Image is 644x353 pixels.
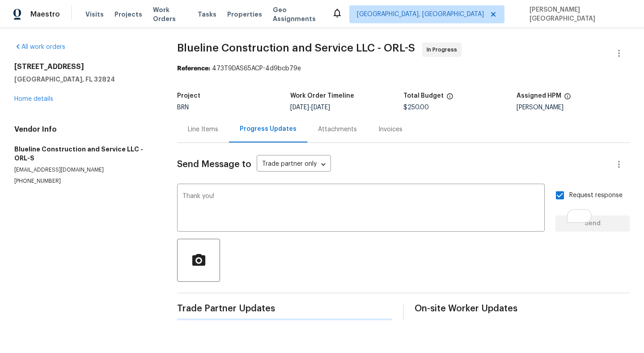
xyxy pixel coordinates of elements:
p: [PHONE_NUMBER] [14,177,156,185]
div: 473T9DAS65ACP-4d9bcb79e [177,64,630,73]
a: All work orders [14,44,65,50]
span: [PERSON_NAME][GEOGRAPHIC_DATA] [526,5,631,23]
h5: Total Budget [403,93,444,99]
span: [GEOGRAPHIC_DATA], [GEOGRAPHIC_DATA] [357,10,484,19]
h5: Work Order Timeline [290,93,354,99]
b: Reference: [177,65,210,72]
span: Properties [227,10,262,19]
span: Send Message to [177,160,251,169]
span: The total cost of line items that have been proposed by Opendoor. This sum includes line items th... [446,93,453,104]
div: Line Items [188,125,218,134]
span: Request response [569,191,623,200]
textarea: To enrich screen reader interactions, please activate Accessibility in Grammarly extension settings [182,193,539,224]
div: [PERSON_NAME] [517,104,630,111]
span: - [290,104,330,111]
span: [DATE] [290,104,309,111]
h5: Blueline Construction and Service LLC - ORL-S [14,145,156,163]
h2: [STREET_ADDRESS] [14,62,156,71]
span: On-site Worker Updates [415,304,630,313]
span: Visits [85,10,104,19]
span: The hpm assigned to this work order. [564,93,571,104]
h4: Vendor Info [14,125,156,134]
span: Blueline Construction and Service LLC - ORL-S [177,43,415,53]
div: Progress Updates [240,125,297,133]
span: $250.00 [403,104,429,111]
span: BRN [177,104,189,111]
h5: Project [177,93,200,99]
span: Maestro [30,10,60,19]
h5: Assigned HPM [517,93,561,99]
p: [EMAIL_ADDRESS][DOMAIN_NAME] [14,166,156,174]
span: Tasks [198,11,216,17]
span: [DATE] [311,104,330,111]
div: Invoices [378,125,402,134]
div: Attachments [318,125,357,134]
span: Work Orders [153,5,187,23]
span: In Progress [427,45,461,54]
div: Trade partner only [257,157,331,172]
span: Projects [114,10,142,19]
span: Geo Assignments [273,5,321,23]
h5: [GEOGRAPHIC_DATA], FL 32824 [14,75,156,84]
span: Trade Partner Updates [177,304,392,313]
a: Home details [14,96,53,102]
